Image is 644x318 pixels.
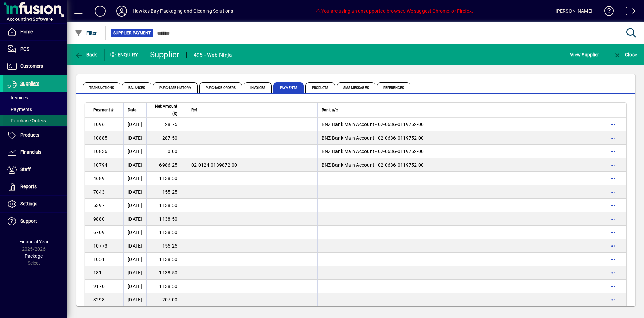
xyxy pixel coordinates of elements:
[20,201,37,206] span: Settings
[599,1,614,23] a: Knowledge Base
[123,185,146,199] td: [DATE]
[105,49,145,60] div: Enquiry
[123,212,146,226] td: [DATE]
[73,49,99,61] button: Back
[151,103,177,117] span: Net Amount ($)
[75,52,97,57] span: Back
[153,82,198,93] span: Purchase History
[146,118,187,131] td: 28.75
[7,118,46,123] span: Purchase Orders
[3,178,67,195] a: Reports
[607,227,618,238] button: More options
[607,213,618,224] button: More options
[146,212,187,226] td: 1138.50
[322,106,579,114] div: Bank a/c
[607,281,618,292] button: More options
[607,200,618,211] button: More options
[607,294,618,305] button: More options
[123,280,146,293] td: [DATE]
[3,92,67,104] a: Invoices
[199,82,242,93] span: Purchase Orders
[20,29,33,34] span: Home
[93,257,105,262] span: 1051
[3,115,67,126] a: Purchase Orders
[146,266,187,280] td: 1138.50
[322,149,424,154] span: BNZ Bank Main Account - 02-0636-0119752-00
[123,199,146,212] td: [DATE]
[322,135,424,141] span: BNZ Bank Main Account - 02-0636-0119752-00
[146,280,187,293] td: 1138.50
[83,82,120,93] span: Transactions
[73,27,99,39] button: Filter
[19,239,49,244] span: Financial Year
[607,119,618,130] button: More options
[337,82,375,93] span: SMS Messages
[25,253,43,259] span: Package
[151,103,183,117] div: Net Amount ($)
[93,176,105,181] span: 4689
[20,218,37,224] span: Support
[7,107,32,112] span: Payments
[93,216,105,222] span: 9880
[20,63,43,69] span: Customers
[20,132,39,138] span: Products
[93,230,105,235] span: 6709
[3,104,67,115] a: Payments
[122,82,151,93] span: Balances
[123,239,146,253] td: [DATE]
[322,162,424,168] span: BNZ Bank Main Account - 02-0636-0119752-00
[607,254,618,265] button: More options
[20,149,41,155] span: Financials
[20,184,37,189] span: Reports
[123,253,146,266] td: [DATE]
[315,8,473,14] span: You are using an unsupported browser. We suggest Chrome, or Firefox.
[113,30,151,36] span: Supplier Payment
[20,167,31,172] span: Staff
[322,106,338,114] span: Bank a/c
[3,127,67,144] a: Products
[133,6,233,17] div: Hawkes Bay Packaging and Cleaning Solutions
[244,82,272,93] span: Invoices
[606,49,644,61] app-page-header-button: Close enquiry
[570,49,599,60] span: View Supplier
[146,199,187,212] td: 1138.50
[191,106,313,114] div: Ref
[93,122,107,127] span: 10961
[93,149,107,154] span: 10836
[607,160,618,170] button: More options
[146,239,187,253] td: 155.25
[123,145,146,158] td: [DATE]
[75,30,97,36] span: Filter
[191,162,237,168] span: 02-0124-0139872-00
[93,106,119,114] div: Payment #
[568,49,601,61] button: View Supplier
[146,145,187,158] td: 0.00
[93,243,107,249] span: 10773
[93,270,102,276] span: 181
[146,172,187,185] td: 1138.50
[194,50,232,60] div: 495 - Web Ninja
[111,5,133,17] button: Profile
[93,162,107,168] span: 10794
[621,1,636,23] a: Logout
[3,58,67,75] a: Customers
[612,49,639,61] button: Close
[123,118,146,131] td: [DATE]
[3,213,67,230] a: Support
[3,144,67,161] a: Financials
[7,95,28,100] span: Invoices
[273,82,304,93] span: Payments
[607,267,618,278] button: More options
[146,185,187,199] td: 155.25
[146,226,187,239] td: 1138.50
[3,41,67,58] a: POS
[146,131,187,145] td: 287.50
[146,158,187,172] td: 6986.25
[377,82,410,93] span: References
[607,240,618,251] button: More options
[123,226,146,239] td: [DATE]
[20,81,39,86] span: Suppliers
[89,5,111,17] button: Add
[67,49,105,61] app-page-header-button: Back
[3,196,67,212] a: Settings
